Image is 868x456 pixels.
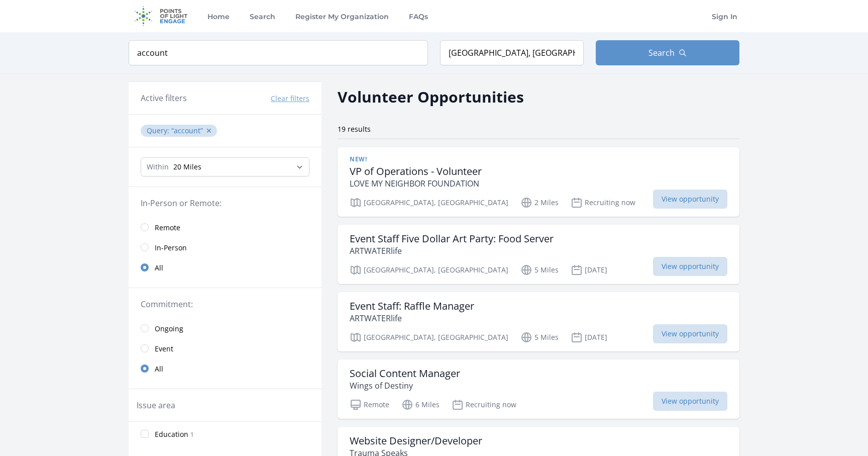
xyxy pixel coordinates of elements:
p: Recruiting now [452,399,516,411]
a: Event [129,338,321,358]
p: ARTWATERlife [350,245,554,257]
p: 5 Miles [520,264,559,276]
h3: Social Content Manager [350,368,460,380]
span: Remote [155,223,180,233]
p: [DATE] [571,331,607,343]
h3: Event Staff Five Dollar Art Party: Food Server [350,233,554,245]
span: Education [155,429,188,439]
input: Education 1 [141,430,149,438]
span: All [155,364,163,374]
button: Search [596,40,739,65]
span: Query : [147,126,171,135]
span: View opportunity [653,392,727,411]
span: Event [155,344,173,354]
a: Event Staff Five Dollar Art Party: Food Server ARTWATERlife [GEOGRAPHIC_DATA], [GEOGRAPHIC_DATA] ... [338,225,739,284]
p: 2 Miles [520,197,559,209]
button: Clear filters [271,94,309,104]
span: View opportunity [653,257,727,276]
p: Remote [350,399,389,411]
p: [DATE] [571,264,607,276]
a: In-Person [129,237,321,257]
p: Wings of Destiny [350,380,460,392]
span: New! [350,155,367,163]
h3: VP of Operations - Volunteer [350,165,482,177]
h3: Website Designer/Developer [350,435,482,447]
p: ARTWATERlife [350,312,474,324]
p: 5 Miles [520,331,559,343]
a: Remote [129,217,321,237]
p: Recruiting now [571,197,635,209]
p: [GEOGRAPHIC_DATA], [GEOGRAPHIC_DATA] [350,331,508,343]
h2: Volunteer Opportunities [338,85,524,108]
legend: In-Person or Remote: [141,197,309,209]
span: In-Person [155,243,187,253]
p: [GEOGRAPHIC_DATA], [GEOGRAPHIC_DATA] [350,264,508,276]
a: All [129,257,321,278]
span: 19 results [338,124,371,134]
span: Ongoing [155,324,183,334]
p: 6 Miles [401,399,440,411]
input: Location [440,40,584,65]
span: 1 [190,430,194,439]
legend: Issue area [137,399,175,411]
h3: Active filters [141,92,187,104]
a: All [129,358,321,379]
span: View opportunity [653,190,727,209]
a: Event Staff: Raffle Manager ARTWATERlife [GEOGRAPHIC_DATA], [GEOGRAPHIC_DATA] 5 Miles [DATE] View... [338,292,739,351]
a: Ongoing [129,318,321,338]
a: Social Content Manager Wings of Destiny Remote 6 Miles Recruiting now View opportunity [338,359,739,419]
p: [GEOGRAPHIC_DATA], [GEOGRAPHIC_DATA] [350,197,508,209]
button: ✕ [206,126,212,136]
input: Keyword [129,40,428,65]
span: View opportunity [653,324,727,343]
select: Search Radius [141,157,309,176]
span: All [155,263,163,273]
span: Search [648,47,675,59]
p: LOVE MY NEIGHBOR FOUNDATION [350,177,482,190]
q: account [171,126,203,135]
h3: Event Staff: Raffle Manager [350,300,474,312]
a: New! VP of Operations - Volunteer LOVE MY NEIGHBOR FOUNDATION [GEOGRAPHIC_DATA], [GEOGRAPHIC_DATA... [338,147,739,217]
legend: Commitment: [141,298,309,310]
